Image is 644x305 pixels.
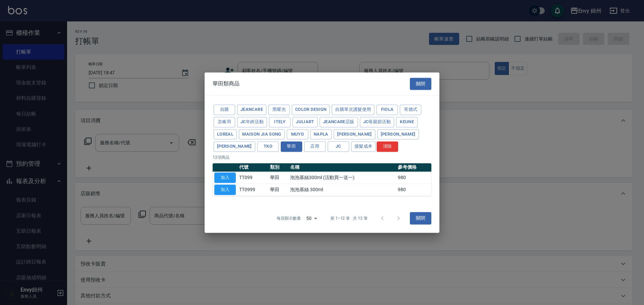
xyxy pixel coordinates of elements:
td: 華田 [268,184,288,196]
button: JC年終活動 [237,117,267,127]
td: 980 [396,184,431,196]
p: 每頁顯示數量 [277,215,301,221]
td: 泡泡慕絲 300ml [288,184,396,196]
th: 類別 [268,163,288,172]
th: 參考價格 [396,163,431,172]
button: 自購 [214,104,235,115]
span: 華田類商品 [213,80,239,87]
th: 名稱 [288,163,396,172]
button: MUYO [287,129,308,140]
button: 京喚羽 [214,117,235,127]
button: JeanCare [237,104,266,115]
p: 第 1–12 筆 共 12 筆 [330,215,368,221]
button: 加入 [214,184,236,195]
button: Fiola [376,104,398,115]
button: JuliArt [292,117,318,127]
button: [PERSON_NAME] [214,142,255,152]
td: TT0999 [237,184,268,196]
button: KEUNE [396,117,418,127]
button: 關閉 [410,212,431,225]
th: 代號 [237,163,268,172]
button: color design [292,104,330,115]
button: TKO [257,142,279,152]
td: 泡泡慕絲300ml (活動買一送一) [288,172,396,184]
button: 加入 [214,172,236,183]
button: JC [328,142,349,152]
button: Maison Jia Song [239,129,285,140]
td: TT099 [237,172,268,184]
button: 哥德式 [400,104,421,115]
button: Napla [310,129,332,140]
button: ITELY [269,117,290,127]
td: 980 [396,172,431,184]
button: 接髮成本 [351,142,376,152]
button: Loreal [214,129,237,140]
button: 華田 [281,142,302,152]
button: 店用 [304,142,326,152]
button: 關閉 [410,78,431,90]
button: JeanCare店販 [320,117,358,127]
button: 黑曜光 [268,104,290,115]
button: [PERSON_NAME] [377,129,419,140]
button: [PERSON_NAME] [334,129,375,140]
button: 自購單次護髮使用 [332,104,374,115]
button: JC母親節活動 [360,117,394,127]
button: 清除 [377,142,398,152]
p: 12 項商品 [213,154,431,160]
div: 50 [304,209,320,227]
td: 華田 [268,172,288,184]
